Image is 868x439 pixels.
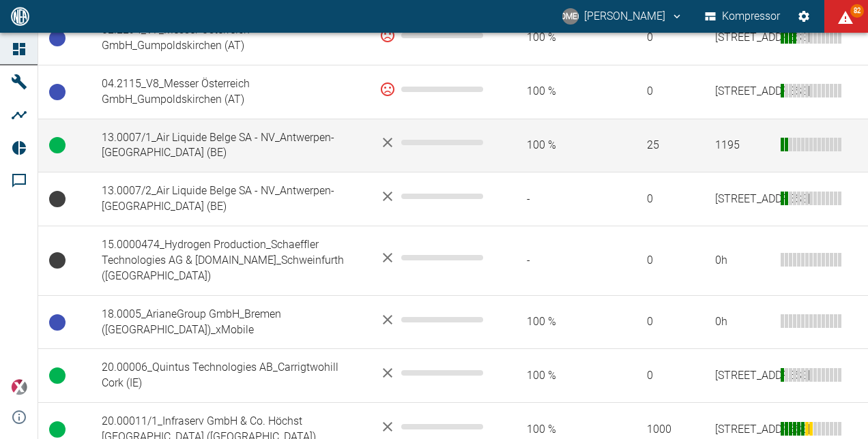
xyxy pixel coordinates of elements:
td: 13.0007/1_Air Liquide Belge SA - NV_Antwerpen-[GEOGRAPHIC_DATA] (BE) [91,119,368,172]
div: [STREET_ADDRESS] [715,192,770,207]
img: Logo [10,7,31,25]
td: 15.0000474_Hydrogen Production_Schaeffler Technologies AG & [DOMAIN_NAME]_Schweinfurth ([GEOGRAPH... [91,226,368,296]
button: Kompressor [702,4,783,29]
div: Keine Daten [379,134,483,151]
span: 100 % [505,314,603,330]
button: Einstellungen [792,4,816,29]
div: 0 h [715,253,770,269]
img: Xplore-Logo [11,379,27,395]
div: [STREET_ADDRESS] [715,30,770,46]
td: 18.0005_ArianeGroup GmbH_Bremen ([GEOGRAPHIC_DATA])_xMobile [91,295,368,349]
div: Keine Daten [379,249,483,266]
span: Keine Daten [49,252,66,269]
div: Keine Daten [379,419,483,435]
td: 13.0007/2_Air Liquide Belge SA - NV_Antwerpen-[GEOGRAPHIC_DATA] (BE) [91,172,368,226]
span: Keine Daten [49,191,66,207]
div: [STREET_ADDRESS] [715,368,770,384]
div: Keine Daten [379,312,483,328]
span: - [505,192,603,207]
button: mario.oeser@neuman-esser.com [560,4,685,29]
span: 0 [625,253,693,269]
span: 1000 [625,422,693,438]
td: 20.00006_Quintus Technologies AB_Carrigtwohill Cork (IE) [91,349,368,403]
span: 100 % [505,368,603,384]
div: MOMENT [562,8,579,25]
span: 0 [625,314,693,330]
span: 100 % [505,422,603,438]
div: 0 % [379,81,483,97]
div: [STREET_ADDRESS] [715,422,770,438]
span: 100 % [505,84,603,100]
span: 25 [625,138,693,153]
span: Betrieb [49,421,66,438]
span: 0 [625,84,693,100]
div: 0 h [715,314,770,330]
span: 0 [625,192,693,207]
span: Betrieb [49,137,66,153]
td: 02.2294_V7_Messer Österreich GmbH_Gumpoldskirchen (AT) [91,12,368,65]
span: 100 % [505,138,603,153]
span: Betrieb [49,367,66,384]
span: - [505,253,603,269]
div: 0 % [379,27,483,44]
span: Betriebsbereit [49,314,66,331]
span: 0 [625,368,693,384]
span: 82 [850,4,864,18]
span: 0 [625,30,693,46]
span: 100 % [505,30,603,46]
div: Keine Daten [379,365,483,381]
span: Betriebsbereit [49,30,66,46]
div: 1195 [715,138,770,153]
font: Kompressor [722,7,780,26]
div: [STREET_ADDRESS] [715,84,770,100]
div: Keine Daten [379,188,483,205]
span: Betriebsbereit [49,84,66,100]
td: 04.2115_V8_Messer Österreich GmbH_Gumpoldskirchen (AT) [91,65,368,119]
font: [PERSON_NAME] [584,7,665,26]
